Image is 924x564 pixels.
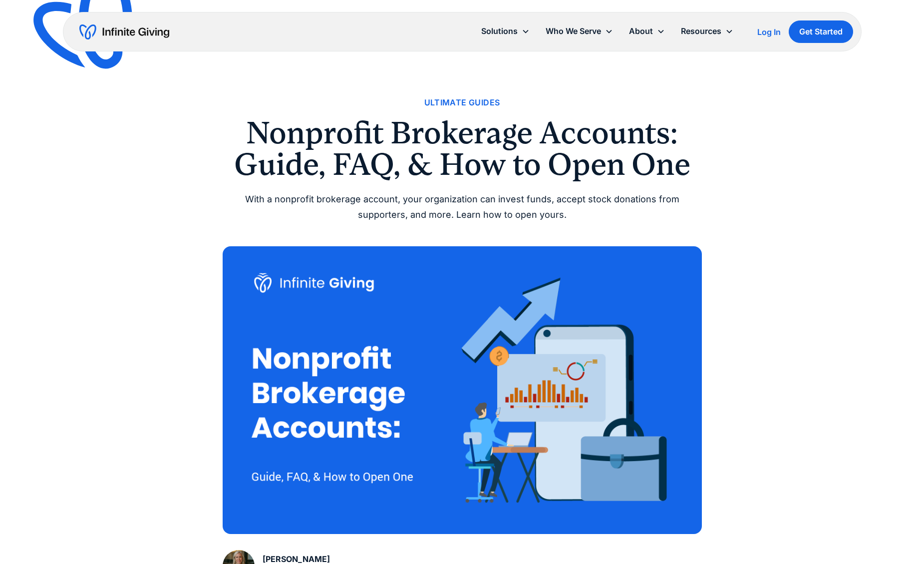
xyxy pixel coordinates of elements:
a: Log In [757,26,781,38]
div: Log In [757,28,781,36]
a: Ultimate Guides [424,96,500,109]
div: Resources [681,24,721,38]
h1: Nonprofit Brokerage Accounts: Guide, FAQ, & How to Open One [223,117,702,180]
div: Solutions [481,24,518,38]
a: Get Started [789,20,853,43]
div: Who We Serve [546,24,601,38]
div: With a nonprofit brokerage account, your organization can invest funds, accept stock donations fr... [223,192,702,222]
div: About [629,24,653,38]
